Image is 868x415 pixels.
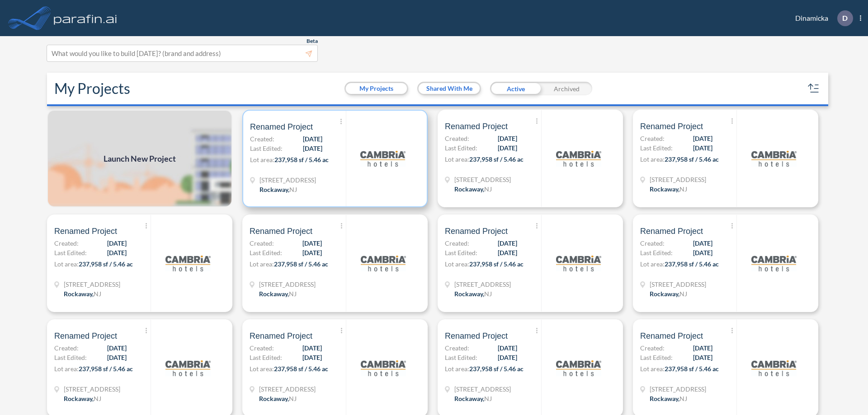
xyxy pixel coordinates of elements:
[259,186,289,193] span: Rockaway ,
[361,241,406,286] img: logo
[650,394,687,403] div: Rockaway, NJ
[445,121,508,132] span: Renamed Project
[307,37,318,45] span: Beta
[259,394,297,403] div: Rockaway, NJ
[346,83,407,94] button: My Projects
[693,343,712,353] span: [DATE]
[250,353,282,362] span: Last Edited:
[650,185,679,193] span: Rockaway ,
[454,289,492,298] div: Rockaway, NJ
[454,184,492,194] div: Rockaway, NJ
[693,248,712,257] span: [DATE]
[289,395,297,402] span: NJ
[640,238,665,248] span: Created:
[650,280,706,289] span: 321 Mt Hope Ave
[445,155,469,163] span: Lot area:
[250,121,313,132] span: Renamed Project
[454,394,492,403] div: Rockaway, NJ
[302,238,322,248] span: [DATE]
[640,331,703,341] span: Renamed Project
[842,14,848,22] p: D
[650,175,706,184] span: 321 Mt Hope Ave
[640,121,703,132] span: Renamed Project
[498,248,517,257] span: [DATE]
[54,248,87,257] span: Last Edited:
[650,289,687,298] div: Rockaway, NJ
[360,136,406,181] img: logo
[107,248,127,257] span: [DATE]
[445,238,469,248] span: Created:
[107,353,127,362] span: [DATE]
[54,260,79,268] span: Lot area:
[556,345,601,391] img: logo
[259,280,316,289] span: 321 Mt Hope Ave
[64,395,94,402] span: Rockaway ,
[484,395,492,402] span: NJ
[679,395,687,402] span: NJ
[640,353,673,362] span: Last Edited:
[650,384,706,394] span: 321 Mt Hope Ave
[302,248,322,257] span: [DATE]
[259,175,316,185] span: 321 Mt Hope Ave
[490,82,541,95] div: Active
[469,260,524,268] span: 237,958 sf / 5.46 ac
[47,110,232,207] img: add
[250,331,312,341] span: Renamed Project
[498,343,517,353] span: [DATE]
[303,144,322,153] span: [DATE]
[454,185,484,193] span: Rockaway ,
[52,9,119,27] img: logo
[104,153,176,165] span: Launch New Project
[274,156,329,163] span: 237,958 sf / 5.46 ac
[454,395,484,402] span: Rockaway ,
[259,185,297,194] div: Rockaway, NJ
[665,365,719,373] span: 237,958 sf / 5.46 ac
[54,226,117,237] span: Renamed Project
[79,365,133,373] span: 237,958 sf / 5.46 ac
[64,384,120,394] span: 321 Mt Hope Ave
[469,365,524,373] span: 237,958 sf / 5.46 ac
[289,290,297,298] span: NJ
[484,185,492,193] span: NJ
[541,82,592,95] div: Archived
[454,290,484,298] span: Rockaway ,
[469,155,524,163] span: 237,958 sf / 5.46 ac
[64,394,101,403] div: Rockaway, NJ
[259,290,289,298] span: Rockaway ,
[445,343,469,353] span: Created:
[679,290,687,298] span: NJ
[303,134,322,144] span: [DATE]
[250,260,274,268] span: Lot area:
[665,155,719,163] span: 237,958 sf / 5.46 ac
[445,143,477,153] span: Last Edited:
[445,248,477,257] span: Last Edited:
[54,353,87,362] span: Last Edited:
[361,345,406,391] img: logo
[94,395,101,402] span: NJ
[107,343,127,353] span: [DATE]
[679,185,687,193] span: NJ
[54,80,130,97] h2: My Projects
[640,226,703,237] span: Renamed Project
[54,343,79,353] span: Created:
[556,136,601,181] img: logo
[302,343,322,353] span: [DATE]
[498,238,517,248] span: [DATE]
[556,241,601,286] img: logo
[54,238,79,248] span: Created:
[640,248,673,257] span: Last Edited:
[484,290,492,298] span: NJ
[274,365,328,373] span: 237,958 sf / 5.46 ac
[640,260,665,268] span: Lot area:
[445,353,477,362] span: Last Edited:
[782,10,861,26] div: Dinamicka
[640,343,665,353] span: Created:
[693,238,712,248] span: [DATE]
[250,144,283,153] span: Last Edited:
[250,248,282,257] span: Last Edited:
[54,365,79,373] span: Lot area:
[751,345,797,391] img: logo
[54,331,117,341] span: Renamed Project
[79,260,133,268] span: 237,958 sf / 5.46 ac
[665,260,719,268] span: 237,958 sf / 5.46 ac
